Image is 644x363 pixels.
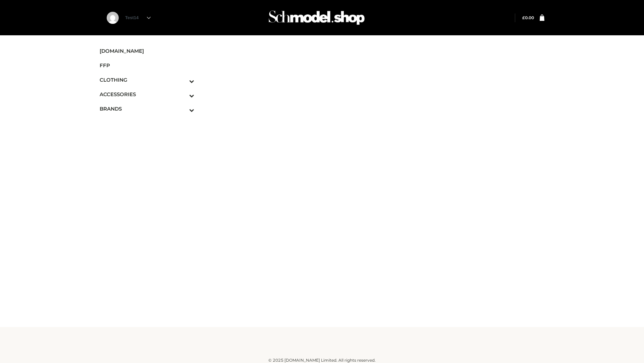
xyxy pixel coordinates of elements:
button: Toggle Submenu [171,87,194,102]
span: £ [522,15,525,20]
span: CLOTHING [100,76,194,84]
span: BRANDS [100,105,194,113]
a: BRANDSToggle Submenu [100,102,194,116]
a: Test14 [125,15,151,20]
span: ACCESSORIES [100,90,194,98]
img: Schmodel Admin 964 [266,4,367,31]
button: Toggle Submenu [171,102,194,116]
span: [DOMAIN_NAME] [100,47,194,55]
bdi: 0.00 [522,15,534,20]
a: CLOTHINGToggle Submenu [100,73,194,87]
a: £0.00 [522,15,534,20]
a: [DOMAIN_NAME] [100,44,194,58]
button: Toggle Submenu [171,73,194,87]
a: ACCESSORIESToggle Submenu [100,87,194,102]
a: FFP [100,58,194,73]
span: FFP [100,62,194,69]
